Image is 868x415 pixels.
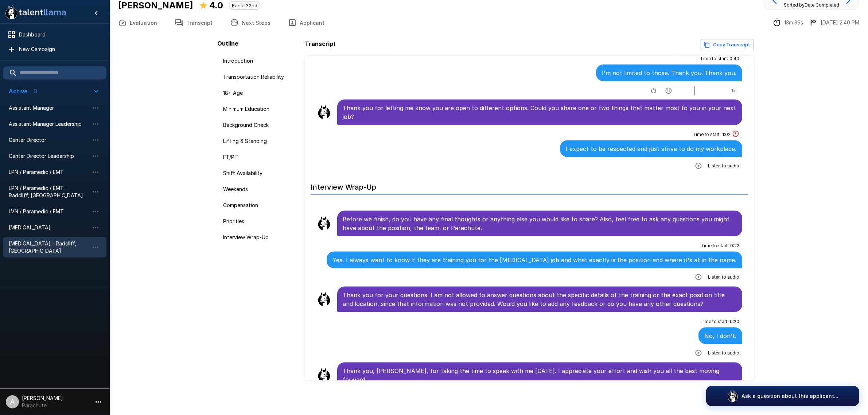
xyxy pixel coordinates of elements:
p: Thank you for letting me know you are open to different options. Could you share one or two thing... [343,104,737,121]
p: I'm not limited to those. Thank you. Thank you. [602,69,736,77]
div: The date and time when the interview was completed [809,18,859,27]
span: Background Check [223,121,296,129]
img: llama_clean.png [317,216,331,231]
p: Before we finish, do you have any final thoughts or anything else you would like to share? Also, ... [343,215,737,232]
span: Listen to audio [708,349,739,357]
b: Outline [218,40,239,47]
span: Time to start : [701,242,729,249]
div: Shift Availability [218,167,302,180]
img: llama_clean.png [317,292,331,307]
span: FT/PT [223,154,296,161]
span: 0 : 20 [730,318,739,325]
button: Applicant [279,12,333,33]
div: Minimum Education [218,102,302,116]
img: llama_clean.png [317,368,331,383]
img: llama_clean.png [317,105,331,120]
div: Introduction [218,54,302,67]
span: Sorted by Date Completed [784,2,839,8]
span: 0 : 22 [730,242,739,249]
button: Transcript [166,12,221,33]
button: Copy transcript [701,39,754,50]
span: Interview Wrap-Up [223,234,296,241]
div: Background Check [218,119,302,132]
div: Compensation [218,199,302,212]
p: 13m 39s [784,19,803,26]
span: 18+ Age [223,89,296,97]
p: Thank you, [PERSON_NAME], for taking the time to speak with me [DATE]. I appreciate your effort a... [343,366,737,384]
div: Interview Wrap-Up [218,231,302,244]
span: Time to start : [700,55,728,62]
span: Transportation Reliability [223,73,296,81]
div: Priorities [218,215,302,228]
span: Priorities [223,218,296,225]
span: Weekends [223,186,296,193]
span: Time to start : [700,318,728,325]
span: Rank: 32nd [229,3,260,8]
p: Thank you for your questions. I am not allowed to answer questions about the specific details of ... [343,291,737,308]
span: 1 : 02 [722,131,731,138]
div: The time between starting and completing the interview [772,18,803,27]
span: Introduction [223,57,296,65]
span: Minimum Education [223,105,296,113]
span: 0 : 40 [729,55,739,62]
p: Ask a question about this applicant... [742,392,838,400]
p: [DATE] 2:40 PM [821,19,859,26]
p: No, I don't. [704,331,736,340]
span: Shift Availability [223,170,296,177]
button: Next Steps [221,12,279,33]
div: This answer took longer than usual and could be a sign of cheating [732,130,739,139]
div: Transportation Reliability [218,70,302,84]
button: Evaluation [109,12,166,33]
span: Listen to audio [708,162,739,170]
div: Weekends [218,183,302,196]
p: I expect to be respected and just strive to do my workplace. [566,144,736,153]
span: 1 x [731,87,736,94]
div: 18+ Age [218,86,302,100]
span: Lifting & Standing [223,137,296,145]
div: FT/PT [218,151,302,164]
span: Listen to audio [708,274,739,281]
img: logo_glasses@2x.png [727,390,739,402]
b: Transcript [305,40,336,47]
span: Time to start : [693,131,721,138]
button: 1x [728,85,739,97]
button: Ask a question about this applicant... [706,386,859,406]
span: Compensation [223,202,296,209]
div: Lifting & Standing [218,135,302,148]
h6: Interview Wrap-Up [311,175,748,195]
p: Yes, I always want to know if they are training you for the [MEDICAL_DATA] job and what exactly i... [332,256,736,264]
